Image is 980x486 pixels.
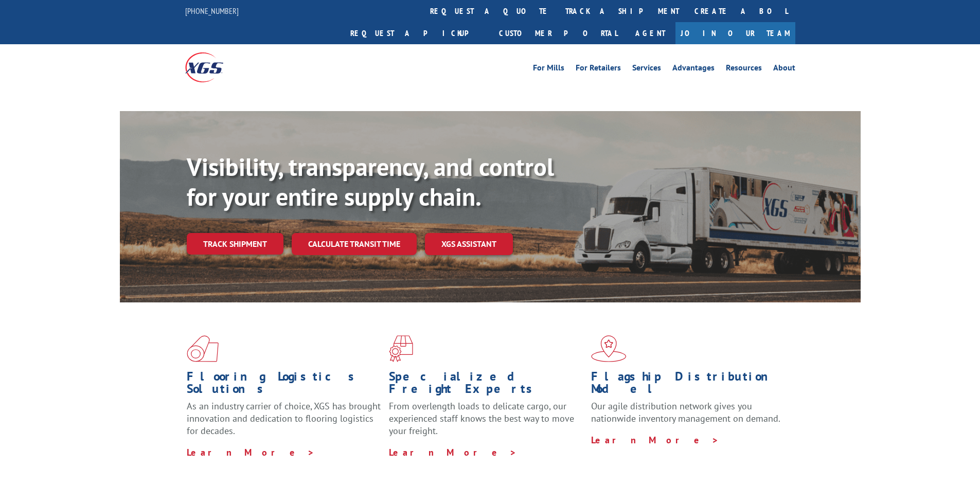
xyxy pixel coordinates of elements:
p: From overlength loads to delicate cargo, our experienced staff knows the best way to move your fr... [389,400,583,446]
img: xgs-icon-focused-on-flooring-red [389,335,413,362]
a: XGS ASSISTANT [425,233,513,255]
span: Our agile distribution network gives you nationwide inventory management on demand. [591,400,780,424]
a: For Mills [533,64,564,75]
h1: Flooring Logistics Solutions [187,370,381,400]
h1: Flagship Distribution Model [591,370,786,400]
img: xgs-icon-total-supply-chain-intelligence-red [187,335,219,362]
a: Track shipment [187,233,283,255]
img: xgs-icon-flagship-distribution-model-red [591,335,627,362]
a: Advantages [672,64,715,75]
a: [PHONE_NUMBER] [185,6,239,16]
a: Customer Portal [491,22,625,44]
h1: Specialized Freight Experts [389,370,583,400]
a: About [773,64,795,75]
a: Resources [726,64,762,75]
a: For Retailers [576,64,621,75]
b: Visibility, transparency, and control for your entire supply chain. [187,151,554,212]
span: As an industry carrier of choice, XGS has brought innovation and dedication to flooring logistics... [187,400,381,437]
a: Services [632,64,661,75]
a: Learn More > [389,446,517,458]
a: Learn More > [591,434,719,446]
a: Agent [625,22,675,44]
a: Calculate transit time [292,233,417,255]
a: Join Our Team [675,22,795,44]
a: Learn More > [187,446,315,458]
a: Request a pickup [343,22,491,44]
